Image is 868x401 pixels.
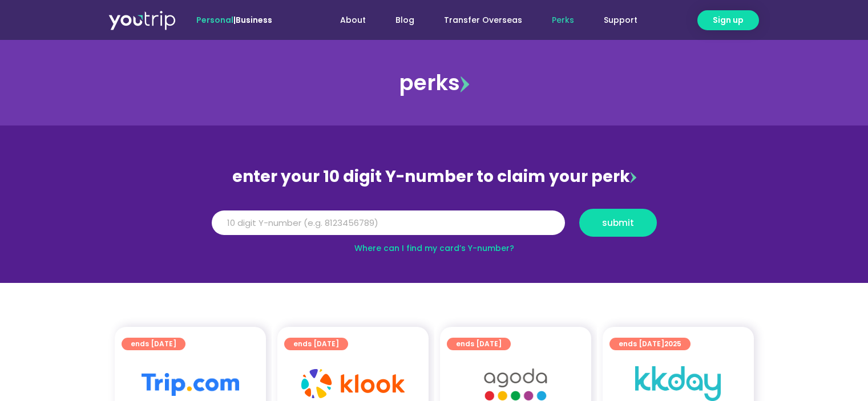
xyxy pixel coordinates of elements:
[212,209,657,245] form: Y Number
[122,338,185,350] a: ends [DATE]
[325,10,381,31] a: About
[713,14,744,26] span: Sign up
[284,338,348,350] a: ends [DATE]
[206,162,663,192] div: enter your 10 digit Y-number to claim your perk
[196,14,272,26] span: |
[447,338,511,350] a: ends [DATE]
[456,338,502,350] span: ends [DATE]
[602,218,634,227] span: submit
[589,10,652,31] a: Support
[537,10,589,31] a: Perks
[429,10,537,31] a: Transfer Overseas
[609,338,691,350] a: ends [DATE]2025
[293,338,339,350] span: ends [DATE]
[354,242,514,254] a: Where can I find my card’s Y-number?
[212,210,565,236] input: 10 digit Y-number (e.g. 8123456789)
[381,10,429,31] a: Blog
[196,14,233,26] span: Personal
[697,10,759,30] a: Sign up
[236,14,272,26] a: Business
[303,10,652,31] nav: Menu
[664,339,681,349] span: 2025
[579,209,657,237] button: submit
[619,338,681,350] span: ends [DATE]
[131,338,176,350] span: ends [DATE]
